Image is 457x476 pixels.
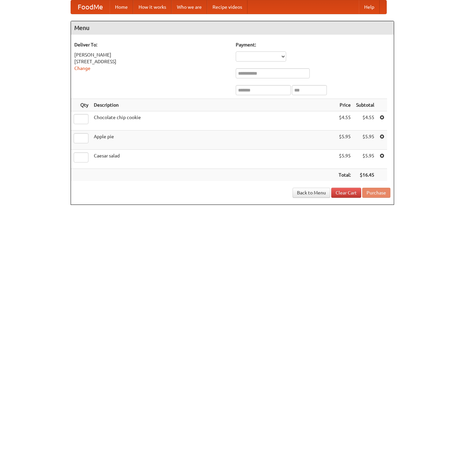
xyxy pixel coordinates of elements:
[336,169,353,181] th: Total:
[353,150,377,169] td: $5.95
[353,169,377,181] th: $16.45
[91,99,336,111] th: Description
[110,0,133,14] a: Home
[353,111,377,131] td: $4.55
[91,150,336,169] td: Caesar salad
[336,150,353,169] td: $5.95
[362,188,390,198] button: Purchase
[74,66,90,71] a: Change
[71,21,394,35] h4: Menu
[74,51,229,58] div: [PERSON_NAME]
[353,131,377,150] td: $5.95
[133,0,172,14] a: How it works
[336,111,353,131] td: $4.55
[172,0,207,14] a: Who we are
[236,41,390,48] h5: Payment:
[71,0,110,14] a: FoodMe
[91,131,336,150] td: Apple pie
[336,99,353,111] th: Price
[74,58,229,65] div: [STREET_ADDRESS]
[71,99,91,111] th: Qty
[359,0,380,14] a: Help
[336,131,353,150] td: $5.95
[353,99,377,111] th: Subtotal
[91,111,336,131] td: Chocolate chip cookie
[331,188,361,198] a: Clear Cart
[293,188,330,198] a: Back to Menu
[207,0,247,14] a: Recipe videos
[74,41,229,48] h5: Deliver To:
